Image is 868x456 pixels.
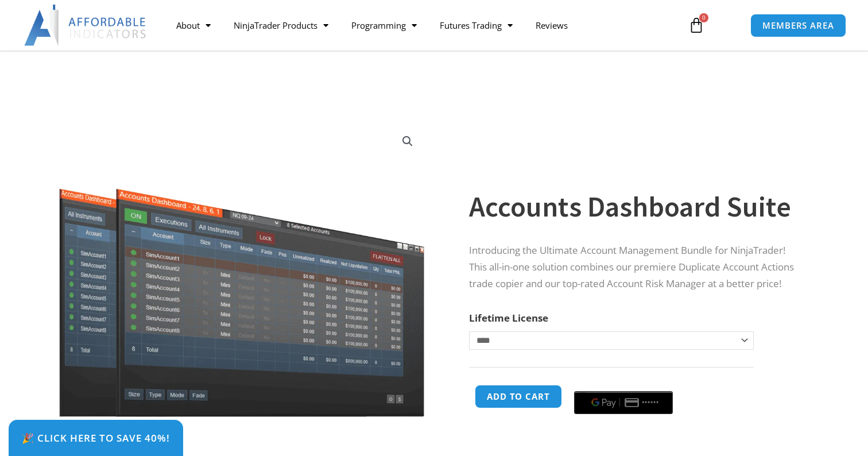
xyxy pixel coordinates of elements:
a: About [165,12,222,38]
a: 🎉 Click Here to save 40%! [9,420,183,456]
a: View full-screen image gallery [397,131,418,152]
p: Introducing the Ultimate Account Management Bundle for NinjaTrader! This all-in-one solution comb... [469,242,804,292]
iframe: Secure payment input frame [572,383,675,384]
nav: Menu [165,12,677,38]
span: MEMBERS AREA [762,21,834,30]
img: Screenshot 2024-08-26 155710eeeee | Affordable Indicators – NinjaTrader [57,122,427,417]
a: NinjaTrader Products [222,12,340,38]
a: Futures Trading [428,12,524,38]
span: 🎉 Click Here to save 40%! [22,433,170,443]
label: Lifetime License [469,311,548,324]
span: 0 [699,13,708,22]
a: Programming [340,12,428,38]
button: Add to cart [475,385,562,408]
h1: Accounts Dashboard Suite [469,187,804,227]
text: •••••• [642,399,659,407]
a: 0 [671,9,722,42]
a: Reviews [524,12,579,38]
img: LogoAI | Affordable Indicators – NinjaTrader [24,5,148,46]
a: MEMBERS AREA [750,14,846,37]
button: Buy with GPay [574,391,673,414]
